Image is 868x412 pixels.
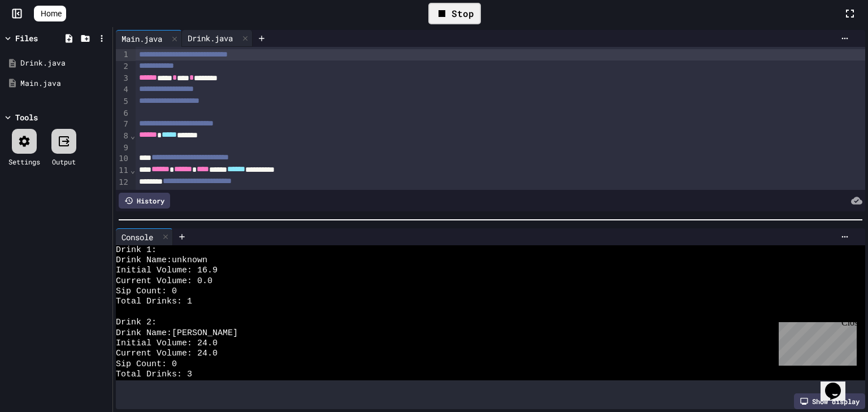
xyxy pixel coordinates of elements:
div: 12 [116,177,130,189]
span: Initial Volume: 24.0 [116,339,218,349]
div: 10 [116,153,130,165]
span: Drink Name:[PERSON_NAME] [116,328,238,339]
div: Drink.java [182,30,253,47]
span: Fold line [130,166,136,175]
span: Drink Name:unknown [116,255,207,266]
div: 5 [116,96,130,108]
div: 1 [116,49,130,61]
div: Settings [8,157,40,167]
div: 11 [116,165,130,177]
span: Initial Volume: 16.9 [116,266,218,276]
span: Drink 2: [116,318,157,328]
div: 2 [116,61,130,73]
div: 7 [116,119,130,131]
div: Console [116,228,173,245]
div: Stop [428,3,481,24]
div: Tools [15,111,38,123]
div: Drink.java [20,58,108,69]
div: Console [116,231,159,243]
span: Fold line [130,131,136,140]
div: Output [52,157,76,167]
a: Home [34,6,66,21]
div: Chat with us now!Close [5,5,78,72]
div: 3 [116,73,130,85]
span: Sip Count: 0 [116,287,177,297]
div: Main.java [116,33,168,45]
span: Drink 1: [116,245,157,255]
span: Home [41,8,62,19]
div: Main.java [20,78,108,89]
div: Show display [794,393,865,409]
div: 8 [116,131,130,142]
span: Sip Count: 0 [116,359,177,370]
iframe: chat widget [774,318,857,366]
div: Main.java [116,30,182,47]
span: Total Drinks: 1 [116,297,192,307]
iframe: chat widget [821,367,857,401]
div: History [119,193,170,209]
span: Current Volume: 24.0 [116,349,218,359]
span: Total Drinks: 3 [116,370,192,380]
div: 13 [116,189,130,201]
div: 4 [116,84,130,96]
div: Files [15,32,38,44]
span: Current Volume: 0.0 [116,276,212,287]
div: 6 [116,108,130,119]
div: Drink.java [182,32,238,44]
div: 9 [116,142,130,154]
